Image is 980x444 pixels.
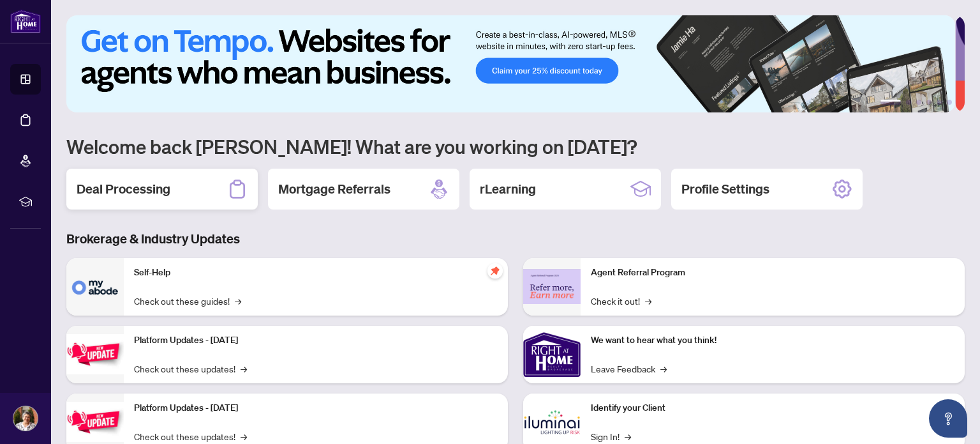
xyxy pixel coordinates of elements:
[10,10,41,33] img: logo
[660,362,667,376] span: →
[134,333,498,348] p: Platform Updates - [DATE]
[235,294,241,308] span: →
[241,362,247,376] span: →
[591,266,954,280] p: Agent Referral Program
[523,269,581,304] img: Agent Referral Program
[13,406,38,431] img: Profile Icon
[134,294,241,308] a: Check out these guides!→
[947,100,952,105] button: 6
[278,180,390,198] h2: Mortgage Referrals
[591,362,667,376] a: Leave Feedback→
[591,333,954,348] p: We want to hear what you think!
[134,266,498,280] p: Self-Help
[241,429,247,443] span: →
[937,100,942,105] button: 5
[523,326,581,383] img: We want to hear what you think!
[66,230,965,248] h3: Brokerage & Industry Updates
[134,401,498,415] p: Platform Updates - [DATE]
[926,100,932,105] button: 4
[929,399,967,438] button: Open asap
[625,429,631,443] span: →
[591,429,631,443] a: Sign In!→
[681,180,769,198] h2: Profile Settings
[77,180,170,198] h2: Deal Processing
[66,134,965,158] h1: Welcome back [PERSON_NAME]! What are you working on [DATE]?
[66,334,124,374] img: Platform Updates - July 21, 2025
[480,180,536,198] h2: rLearning
[591,401,954,415] p: Identify your Client
[487,263,503,279] span: pushpin
[645,294,651,308] span: →
[66,402,124,442] img: Platform Updates - July 8, 2025
[66,258,124,316] img: Self-Help
[134,362,247,376] a: Check out these updates!→
[916,100,921,105] button: 3
[134,429,247,443] a: Check out these updates!→
[906,100,911,105] button: 2
[66,15,955,112] img: Slide 0
[591,294,651,308] a: Check it out!→
[880,100,901,105] button: 1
